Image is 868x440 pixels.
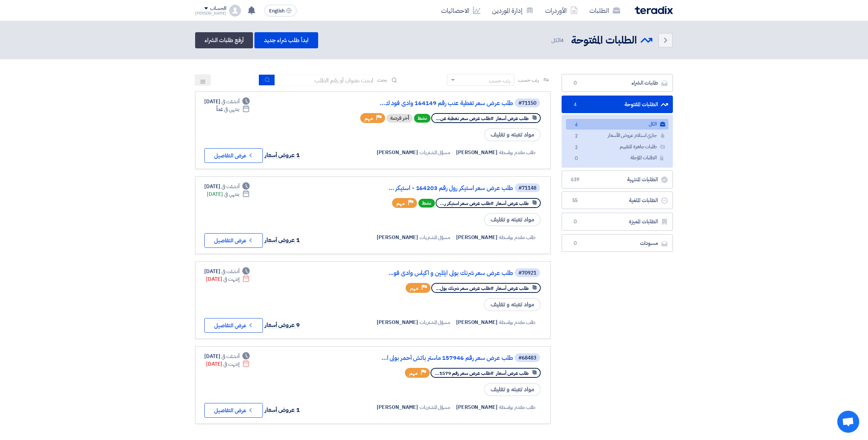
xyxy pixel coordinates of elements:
span: طلب مقدم بواسطة [499,149,536,156]
span: #طلب عرض سعر رقم 1579... [435,370,493,377]
span: مسؤل المشتريات [420,234,450,241]
span: مهم [410,285,418,292]
span: #طلب عرض سعر استيكر ر... [440,200,493,207]
span: [PERSON_NAME] [456,149,498,156]
span: مواد تعبئه و تغليف [484,213,541,226]
span: 9 عروض أسعار [265,321,300,329]
a: إدارة الموردين [486,2,539,19]
a: الطلبات المميزة0 [562,213,673,231]
span: مهم [409,370,418,377]
a: جاري استلام عروض الأسعار [566,130,668,141]
span: مسؤل المشتريات [420,149,450,156]
div: [DATE] [206,360,250,368]
div: #70921 [518,271,536,276]
span: [PERSON_NAME] [456,318,498,326]
span: بحث [377,76,387,84]
span: طلب عرض أسعار [496,370,529,377]
span: 2 [572,144,581,152]
span: الكل [551,36,565,45]
div: [DATE] [206,275,250,283]
span: أنشئت في [221,183,239,190]
span: 0 [571,218,580,225]
a: الطلبات المفتوحة4 [562,96,673,113]
span: طلب عرض أسعار [496,115,529,122]
a: Open chat [837,411,859,433]
a: طلبات الشراء0 [562,74,673,92]
button: عرض التفاصيل [204,148,263,163]
span: مسؤل المشتريات [420,403,450,411]
a: ابدأ طلب شراء جديد [254,32,318,48]
button: عرض التفاصيل [204,318,263,333]
span: طلب مقدم بواسطة [499,403,536,411]
span: 4 [572,121,581,129]
span: إنتهت في [223,360,239,368]
span: 1 عروض أسعار [265,151,300,160]
a: أرفع طلبات الشراء [195,32,253,48]
div: غداً [216,105,250,113]
div: الحساب [210,5,226,12]
div: #68483 [518,355,536,361]
div: [PERSON_NAME] [195,11,226,15]
span: [PERSON_NAME] [377,149,418,156]
span: #طلب عرض سعر تغطية عن... [436,115,493,122]
a: طلبات جاهزة للتقييم [566,142,668,152]
span: 0 [572,155,581,163]
div: [DATE] [204,268,250,275]
a: طلب عرض سعر استيكر رول رقم 164203 - استيكر ... [367,185,513,191]
a: الاحصائيات [435,2,486,19]
span: English [269,8,284,14]
a: طلب عرض سعر تغطية عنب رقم 164149 وادى فود ك... [367,100,513,107]
span: 4 [560,36,564,44]
span: ينتهي في [224,190,239,198]
div: #71148 [518,186,536,191]
span: أنشئت في [221,98,239,105]
div: #71150 [518,101,536,106]
span: #طلب عرض سعر شرنك بول... [436,285,493,292]
span: [PERSON_NAME] [456,234,498,241]
span: رتب حسب [518,76,539,84]
span: 1 عروض أسعار [265,236,300,245]
span: طلب مقدم بواسطة [499,234,536,241]
span: ينتهي في [224,105,239,113]
span: طلب عرض أسعار [496,200,529,207]
span: نشط [418,199,435,208]
span: 0 [571,240,580,247]
div: أخر فرصة [387,114,413,123]
span: أنشئت في [221,268,239,275]
button: عرض التفاصيل [204,403,263,418]
span: إنتهت في [223,275,239,283]
span: طلب عرض أسعار [496,285,529,292]
a: الطلبات الملغية55 [562,191,673,209]
span: 639 [571,176,580,183]
span: 0 [571,79,580,87]
a: الكل [566,119,668,130]
button: English [264,5,297,16]
a: الأوردرات [539,2,584,19]
span: [PERSON_NAME] [377,318,418,326]
div: [DATE] [204,353,250,360]
span: [PERSON_NAME] [377,403,418,411]
span: مواد تعبئه و تغليف [484,128,541,141]
a: طلب عرض سعر شرنك بولى ايثلين و اكياس وادى فو... [367,270,513,276]
span: أنشئت في [221,353,239,360]
a: مسودات0 [562,234,673,252]
span: [PERSON_NAME] [456,403,498,411]
span: 55 [571,197,580,204]
span: [PERSON_NAME] [377,234,418,241]
span: مسؤل المشتريات [420,318,450,326]
span: طلب مقدم بواسطة [499,318,536,326]
span: مهم [396,200,405,207]
button: عرض التفاصيل [204,233,263,248]
a: الطلبات المؤجلة [566,153,668,163]
span: 4 [571,101,580,108]
span: مواد تعبئه و تغليف [484,383,541,396]
span: 2 [572,133,581,140]
img: profile_test.png [229,5,241,16]
a: طلب عرض سعر رقم 157946 ماستر باتش أحمر بولى ا... [367,355,513,361]
div: [DATE] [204,98,250,105]
input: ابحث بعنوان أو رقم الطلب [275,75,377,86]
span: 1 عروض أسعار [265,406,300,414]
div: [DATE] [204,183,250,190]
h2: الطلبات المفتوحة [571,33,637,48]
span: مواد تعبئه و تغليف [484,298,541,311]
